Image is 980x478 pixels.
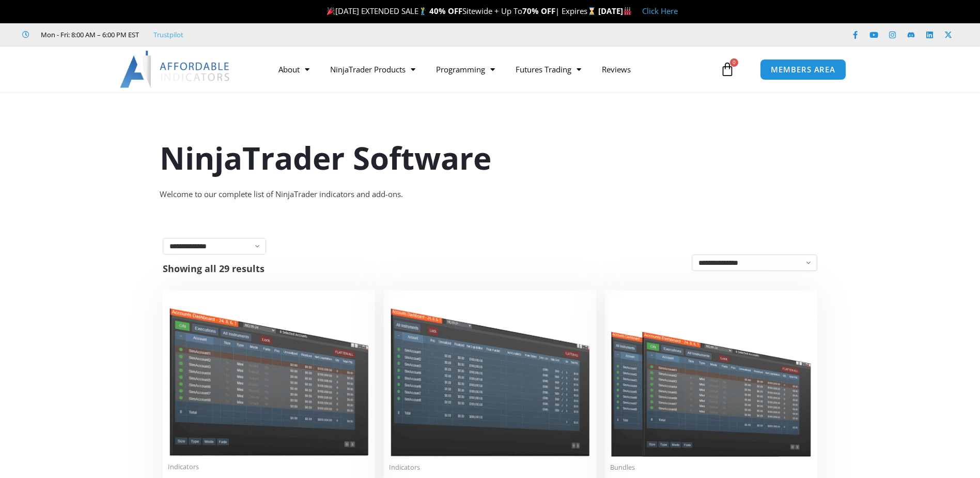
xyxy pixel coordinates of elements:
span: Indicators [168,462,370,471]
span: Indicators [389,463,591,472]
div: Welcome to our complete list of NinjaTrader indicators and add-ons. [160,187,821,202]
a: MEMBERS AREA [760,59,846,80]
a: Click Here [642,6,678,16]
span: MEMBERS AREA [771,66,835,73]
img: Accounts Dashboard Suite [610,295,812,457]
strong: 40% OFF [429,6,462,16]
a: Reviews [592,57,641,81]
h1: NinjaTrader Software [160,136,821,180]
a: About [268,57,320,81]
img: Account Risk Manager [389,295,591,456]
strong: 70% OFF [522,6,555,16]
a: Programming [426,57,505,81]
a: Trustpilot [153,28,183,41]
span: 0 [730,58,738,67]
img: 🎉 [327,7,335,15]
span: Mon - Fri: 8:00 AM – 6:00 PM EST [38,28,139,41]
img: 🏌️‍♂️ [419,7,427,15]
img: LogoAI | Affordable Indicators – NinjaTrader [120,51,231,88]
a: 0 [705,54,750,84]
nav: Menu [268,57,718,81]
img: Duplicate Account Actions [168,295,370,456]
a: NinjaTrader Products [320,57,426,81]
img: 🏭 [624,7,631,15]
img: ⌛ [588,7,596,15]
select: Shop order [692,255,817,271]
p: Showing all 29 results [163,264,265,273]
span: [DATE] EXTENDED SALE Sitewide + Up To | Expires [324,6,598,16]
strong: [DATE] [598,6,632,16]
a: Futures Trading [505,57,592,81]
span: Bundles [610,463,812,472]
